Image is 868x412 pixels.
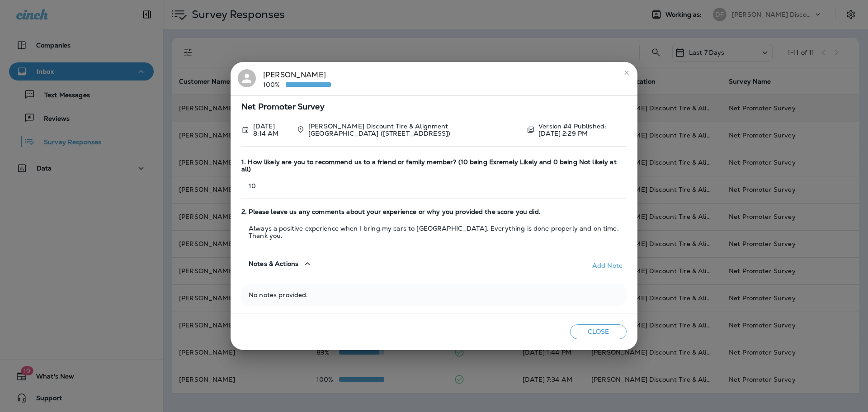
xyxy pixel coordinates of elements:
button: close [619,66,634,80]
p: 100% [263,81,286,88]
p: No notes provided. [249,291,619,298]
p: 10 [241,182,627,189]
button: Notes & Actions [241,251,320,277]
button: Close [570,324,627,339]
span: 1. How likely are you to recommend us to a friend or family member? (10 being Exremely Likely and... [241,158,627,174]
p: Aug 14, 2025 8:14 AM [253,123,290,137]
span: Notes & Actions [249,260,298,268]
p: [PERSON_NAME] Discount Tire & Alignment [GEOGRAPHIC_DATA] ([STREET_ADDRESS]) [308,123,519,137]
p: Version #4 Published: [DATE] 2:29 PM [538,123,627,137]
span: 2. Please leave us any comments about your experience or why you provided the score you did. [241,208,627,216]
button: Add Note [588,258,627,273]
div: Add Note [592,262,623,269]
p: Always a positive experience when I bring my cars to [GEOGRAPHIC_DATA]. Everything is done proper... [241,225,627,239]
div: [PERSON_NAME] [263,69,331,88]
span: Net Promoter Survey [241,103,627,111]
